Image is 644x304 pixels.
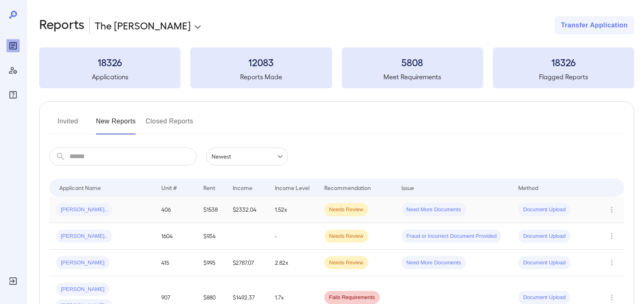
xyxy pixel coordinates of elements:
span: Need More Documents [401,206,466,214]
h3: 12083 [190,56,332,69]
h5: Applications [39,72,180,82]
h5: Flagged Reports [493,72,634,82]
div: Issue [401,183,414,192]
td: 415 [155,250,197,276]
h3: 5808 [342,56,483,69]
span: [PERSON_NAME].. [56,206,112,214]
button: Row Actions [605,230,618,243]
button: Row Actions [605,291,618,304]
div: Manage Users [7,64,20,77]
h2: Reports [39,16,85,34]
td: $934 [197,223,226,250]
td: 1604 [155,223,197,250]
div: Applicant Name [59,183,101,192]
td: - [268,223,318,250]
span: Needs Review [324,232,368,240]
span: [PERSON_NAME].. [56,232,112,240]
td: $2787.07 [226,250,268,276]
button: Transfer Application [555,16,634,34]
div: Income Level [275,183,310,192]
span: Needs Review [324,259,368,267]
h5: Reports Made [190,72,332,82]
p: The [PERSON_NAME] [95,19,191,32]
div: FAQ [7,88,20,101]
td: $1538 [197,197,226,223]
span: Fails Requirements [324,294,380,302]
span: [PERSON_NAME] [56,259,109,267]
span: [PERSON_NAME] [56,286,109,293]
div: Log Out [7,275,20,288]
td: $995 [197,250,226,276]
span: Need More Documents [401,259,466,267]
span: Document Upload [518,294,570,302]
span: Document Upload [518,206,570,214]
summary: 18326Applications12083Reports Made5808Meet Requirements18326Flagged Reports [39,47,634,88]
h5: Meet Requirements [342,72,483,82]
div: Rent [203,183,216,192]
div: Unit # [161,183,177,192]
button: Invited [49,115,86,134]
div: Reports [7,39,20,52]
button: Row Actions [605,256,618,269]
td: 1.52x [268,197,318,223]
h3: 18326 [39,56,180,69]
span: Fraud or Incorrect Document Provided [401,232,501,240]
button: Row Actions [605,203,618,216]
span: Document Upload [518,232,570,240]
td: $2332.04 [226,197,268,223]
button: Closed Reports [146,115,194,134]
td: 2.82x [268,250,318,276]
div: Income [233,183,252,192]
h3: 18326 [493,56,634,69]
button: New Reports [96,115,136,134]
div: Recommendation [324,183,371,192]
div: Newest [206,148,288,165]
span: Needs Review [324,206,368,214]
div: Method [518,183,538,192]
td: 406 [155,197,197,223]
span: Document Upload [518,259,570,267]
